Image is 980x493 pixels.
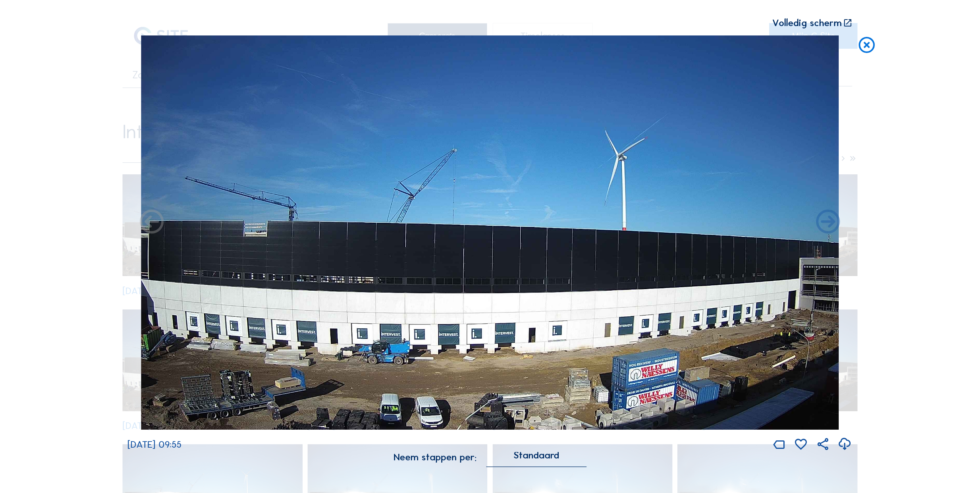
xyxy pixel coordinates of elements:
img: Image [141,35,839,430]
i: Back [814,208,843,237]
div: Standaard [487,452,586,466]
div: Volledig scherm [772,18,842,28]
div: Neem stappen per: [394,453,477,462]
i: Forward [137,208,166,237]
div: Standaard [513,452,559,459]
span: [DATE] 09:55 [127,439,182,451]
